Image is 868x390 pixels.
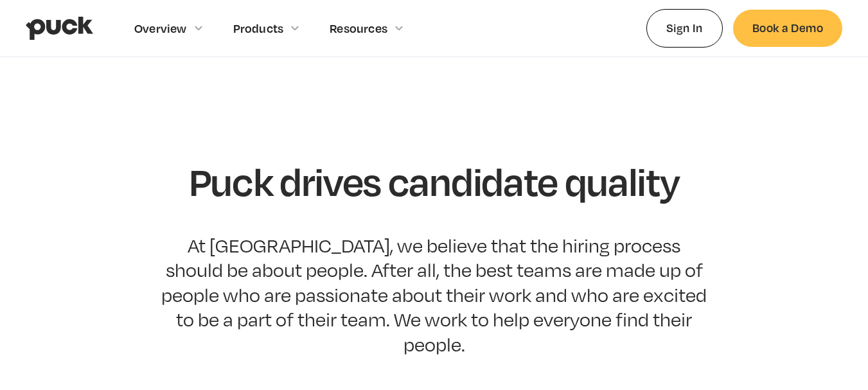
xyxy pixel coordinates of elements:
a: Book a Demo [733,10,842,46]
h1: Puck drives candidate quality [189,160,680,202]
a: Sign In [646,9,723,47]
div: Resources [330,21,387,35]
div: Products [233,21,284,35]
div: Overview [134,21,187,35]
